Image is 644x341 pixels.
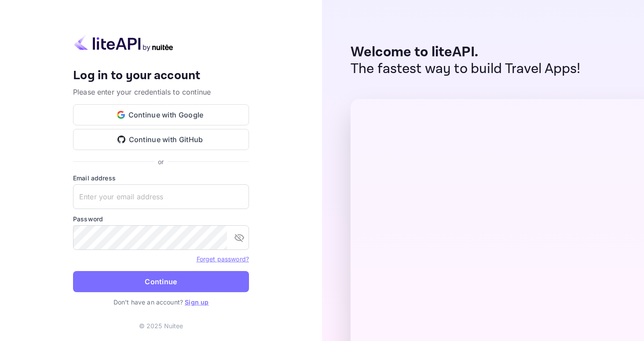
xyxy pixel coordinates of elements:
label: Password [73,214,249,224]
label: Email address [73,173,249,183]
button: Continue with Google [73,104,249,125]
p: Welcome to liteAPI. [351,44,581,61]
a: Sign up [185,298,209,306]
p: The fastest way to build Travel Apps! [351,61,581,77]
button: Continue [73,271,249,292]
button: Continue with GitHub [73,129,249,150]
p: Please enter your credentials to continue [73,87,249,97]
input: Enter your email address [73,184,249,209]
p: or [158,157,164,166]
a: Forget password? [197,255,249,263]
a: Forget password? [197,254,249,263]
img: liteapi [73,34,174,51]
h4: Log in to your account [73,68,249,84]
button: toggle password visibility [231,229,248,246]
p: © 2025 Nuitee [139,321,183,330]
p: Don't have an account? [73,297,249,307]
